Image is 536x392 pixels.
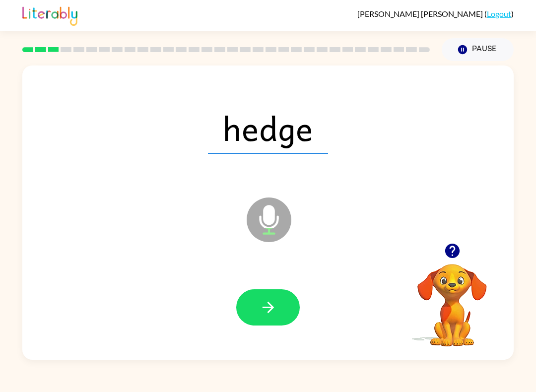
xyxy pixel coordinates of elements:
button: Pause [442,38,514,61]
img: Literably [22,4,77,26]
span: hedge [208,102,328,154]
span: [PERSON_NAME] [PERSON_NAME] [357,9,484,18]
div: ( ) [357,9,514,18]
video: Your browser must support playing .mp4 files to use Literably. Please try using another browser. [402,249,502,348]
a: Logout [487,9,511,18]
